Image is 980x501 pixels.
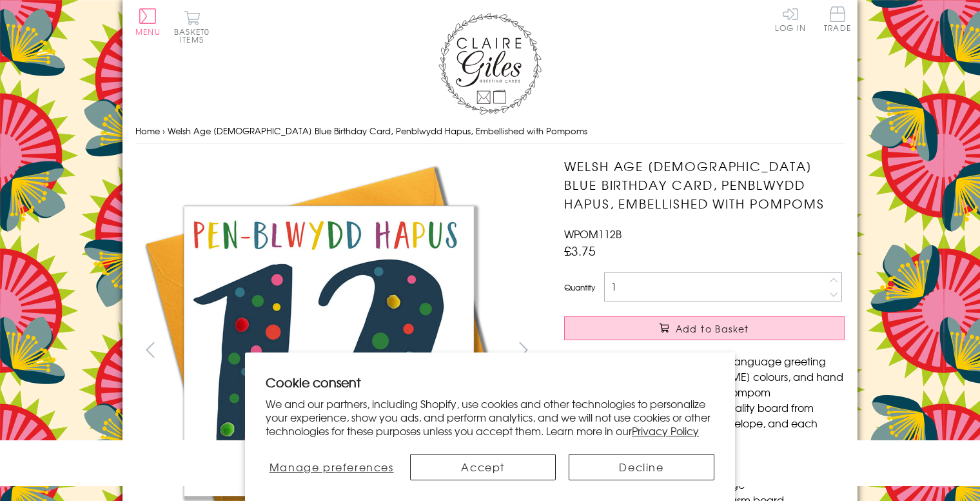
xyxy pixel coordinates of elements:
[564,157,845,212] h1: Welsh Age [DEMOGRAPHIC_DATA] Blue Birthday Card, Penblwydd Hapus, Embellished with Pompoms
[564,241,596,260] span: £3.75
[438,13,542,115] img: Claire Giles Greetings Cards
[266,373,714,391] h2: Cookie consent
[632,423,699,438] a: Privacy Policy
[824,6,851,32] span: Trade
[162,125,165,137] span: ›
[266,454,397,480] button: Manage preferences
[180,26,210,45] span: 0 items
[824,6,851,34] a: Trade
[135,125,160,137] a: Home
[564,226,622,241] span: WPOM112B
[564,316,845,340] button: Add to Basket
[410,454,556,480] button: Accept
[168,125,587,137] span: Welsh Age [DEMOGRAPHIC_DATA] Blue Birthday Card, Penblwydd Hapus, Embellished with Pompoms
[269,459,394,475] span: Manage preferences
[775,6,806,32] a: Log In
[569,454,714,480] button: Decline
[564,281,595,293] label: Quantity
[509,335,538,364] button: next
[135,118,845,145] nav: breadcrumbs
[676,322,749,335] span: Add to Basket
[266,397,714,437] p: We and our partners, including Shopify, use cookies and other technologies to personalize your ex...
[174,10,210,43] button: Basket0 items
[135,26,161,37] span: Menu
[135,8,161,36] button: Menu
[135,335,164,364] button: prev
